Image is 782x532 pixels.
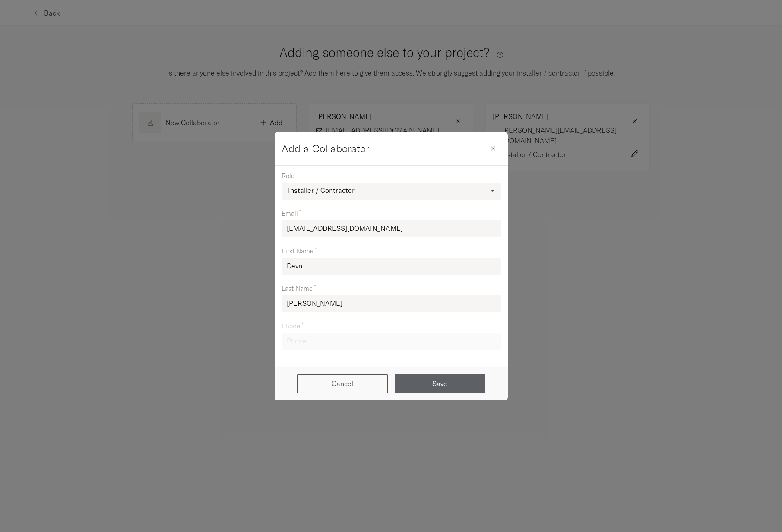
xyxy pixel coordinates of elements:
span: Save [432,380,447,387]
span: Cancel [332,380,353,387]
input: First Name [282,258,501,275]
label: First Name [282,248,501,254]
label: Email [282,210,501,217]
h4: Add a Collaborator [282,141,369,156]
button: Save [395,374,485,393]
button: Cancel [297,374,388,393]
input: Email [282,220,501,237]
div: Installer / Contractor [288,187,355,195]
label: Last Name [282,285,501,292]
input: Last Name [282,295,501,312]
label: Role [282,173,501,179]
